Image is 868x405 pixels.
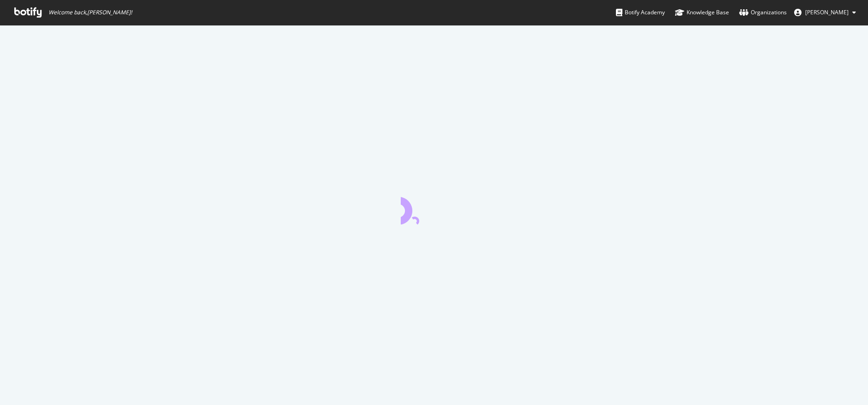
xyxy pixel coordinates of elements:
[616,8,665,17] div: Botify Academy
[401,191,467,224] div: animation
[805,8,849,16] span: Travis Yano
[787,5,863,20] button: [PERSON_NAME]
[739,8,787,17] div: Organizations
[675,8,729,17] div: Knowledge Base
[48,9,132,16] span: Welcome back, [PERSON_NAME] !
